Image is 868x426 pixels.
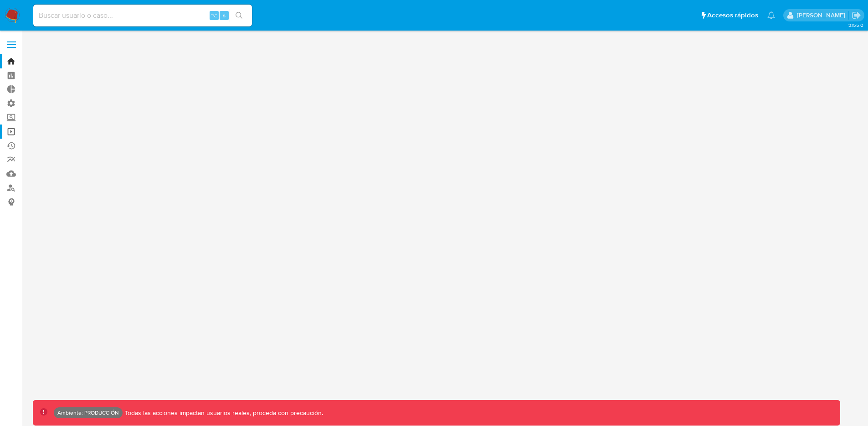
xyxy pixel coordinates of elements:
p: elkin.mantilla@mercadolibre.com.co [797,11,848,20]
a: Notificaciones [767,11,775,19]
span: ⌥ [211,11,217,20]
p: Ambiente: PRODUCCIÓN [57,411,119,415]
input: Buscar usuario o caso... [33,10,252,21]
button: search-icon [230,9,248,22]
span: Accesos rápidos [707,10,758,20]
span: s [223,11,226,20]
a: Salir [852,10,861,20]
p: Todas las acciones impactan usuarios reales, proceda con precaución. [123,409,323,417]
